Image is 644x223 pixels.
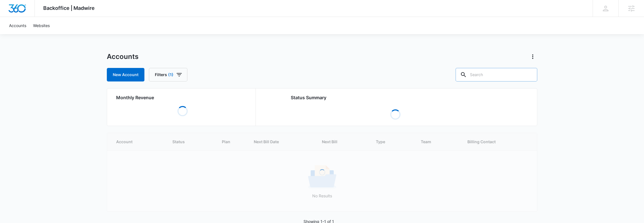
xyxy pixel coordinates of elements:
[107,52,138,61] h1: Accounts
[116,94,249,101] h2: Monthly Revenue
[149,68,187,81] button: Filters(1)
[107,68,144,81] a: New Account
[456,68,537,81] input: Search
[168,73,174,77] span: (1)
[43,5,95,11] span: Backoffice | Madwire
[291,94,500,101] h2: Status Summary
[30,17,53,34] a: Websites
[6,17,30,34] a: Accounts
[528,52,537,61] button: Actions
